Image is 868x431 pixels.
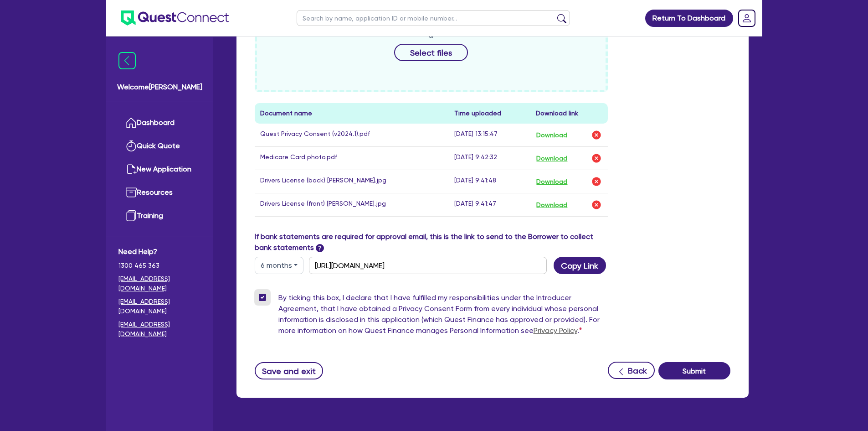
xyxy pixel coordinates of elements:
button: Download [536,152,568,164]
button: Download [536,129,568,141]
span: ? [316,244,324,252]
td: [DATE] 9:41:47 [449,193,530,217]
a: [EMAIL_ADDRESS][DOMAIN_NAME] [118,274,201,293]
td: [DATE] 9:41:48 [449,170,530,193]
button: Submit [658,362,730,379]
a: Quick Quote [118,135,201,158]
button: Dropdown toggle [255,257,303,274]
td: Drivers License (back) [PERSON_NAME].jpg [255,170,449,193]
td: [DATE] 9:42:32 [449,147,530,170]
img: quest-connect-logo-blue [121,10,229,26]
a: Resources [118,181,201,204]
a: Privacy Policy [534,326,577,335]
th: Document name [255,103,449,124]
img: delete-icon [591,199,602,210]
label: By ticking this box, I declare that I have fulfilled my responsibilities under the Introducer Agr... [278,292,608,340]
button: Save and exit [255,362,324,379]
img: quick-quote [126,140,137,151]
a: Dashboard [118,111,201,135]
img: training [126,210,137,221]
button: Download [536,199,568,211]
td: Medicare Card photo.pdf [255,147,449,170]
img: icon-menu-close [118,52,136,69]
a: Training [118,204,201,228]
img: delete-icon [591,176,602,187]
th: Time uploaded [449,103,530,124]
a: [EMAIL_ADDRESS][DOMAIN_NAME] [118,320,201,339]
img: delete-icon [591,130,602,140]
th: Download link [530,103,608,124]
button: Download [536,176,568,187]
td: Drivers License (front) [PERSON_NAME].jpg [255,193,449,217]
img: resources [126,187,137,198]
a: Return To Dashboard [645,10,733,27]
button: Copy Link [554,257,606,274]
td: [DATE] 13:15:47 [449,124,530,147]
button: Select files [394,44,468,61]
label: If bank statements are required for approval email, this is the link to send to the Borrower to c... [255,231,608,253]
a: [EMAIL_ADDRESS][DOMAIN_NAME] [118,297,201,316]
input: Search by name, application ID or mobile number... [297,10,570,26]
span: Need Help? [118,246,201,257]
td: Quest Privacy Consent (v2024.1).pdf [255,124,449,147]
span: 1300 465 363 [118,261,201,270]
a: New Application [118,158,201,181]
span: Welcome [PERSON_NAME] [117,82,202,93]
a: Dropdown toggle [735,6,759,30]
img: new-application [126,164,137,175]
button: Back [608,362,655,379]
img: delete-icon [591,153,602,164]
